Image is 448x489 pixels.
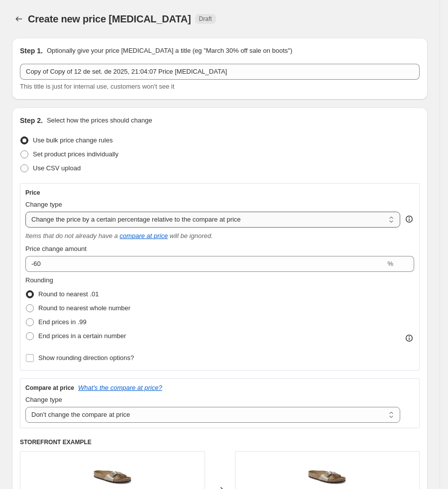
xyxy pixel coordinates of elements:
i: Items that do not already have a [25,232,118,240]
span: Use bulk price change rules [33,136,112,144]
h6: STOREFRONT EXAMPLE [20,438,420,446]
button: What's the compare at price? [78,384,162,391]
span: Change type [25,201,62,208]
p: Select how the prices should change [47,116,152,125]
h3: Price [25,189,40,197]
span: Price change amount [25,245,87,252]
span: Use CSV upload [33,164,81,172]
span: Show rounding direction options? [38,354,134,362]
span: Round to nearest .01 [38,290,99,298]
span: End prices in .99 [38,318,87,326]
span: Draft [199,15,212,23]
p: Optionally give your price [MEDICAL_DATA] a title (eg "March 30% off sale on boots") [47,46,292,56]
span: Set product prices individually [33,150,118,158]
span: Create new price [MEDICAL_DATA] [28,13,191,24]
h3: Compare at price [25,384,74,392]
i: will be ignored. [170,232,213,240]
span: Round to nearest whole number [38,304,130,312]
button: compare at price [119,232,168,240]
span: % [387,260,393,267]
span: End prices in a certain number [38,332,126,340]
button: Price change jobs [12,12,26,26]
input: 30% off holiday sale [20,64,420,80]
h2: Step 1. [20,46,43,56]
h2: Step 2. [20,116,43,125]
div: help [404,214,414,224]
input: -20 [25,256,385,272]
span: Rounding [25,276,53,284]
span: Change type [25,396,62,403]
span: This title is just for internal use, customers won't see it [20,83,174,90]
